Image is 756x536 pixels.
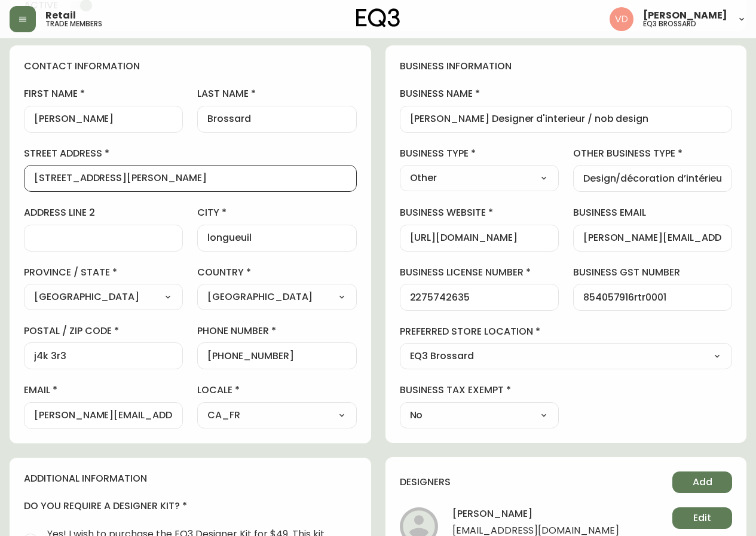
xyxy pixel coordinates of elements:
[24,384,183,397] label: email
[400,60,733,73] h4: business information
[410,232,549,244] input: https://www.designshop.com
[24,206,183,219] label: address line 2
[672,507,732,529] button: Edit
[197,206,356,219] label: city
[45,11,76,20] span: Retail
[573,147,732,160] label: other business type
[693,476,712,489] span: Add
[400,266,559,279] label: business license number
[400,206,559,219] label: business website
[197,384,356,397] label: locale
[693,512,711,525] span: Edit
[400,384,559,397] label: business tax exempt
[452,507,619,525] h4: [PERSON_NAME]
[400,325,733,338] label: preferred store location
[197,324,356,338] label: phone number
[24,147,357,160] label: street address
[643,20,696,27] h5: eq3 brossard
[400,476,451,489] h4: designers
[610,7,633,31] img: 34cbe8de67806989076631741e6a7c6b
[356,8,400,27] img: logo
[643,11,727,20] span: [PERSON_NAME]
[24,500,357,513] h4: do you require a designer kit?
[573,206,732,219] label: business email
[400,87,733,100] label: business name
[24,266,183,279] label: province / state
[197,87,356,100] label: last name
[672,471,732,493] button: Add
[24,87,183,100] label: first name
[24,472,357,485] h4: additional information
[24,324,183,338] label: postal / zip code
[573,266,732,279] label: business gst number
[24,60,357,73] h4: contact information
[400,147,559,160] label: business type
[45,20,102,27] h5: trade members
[197,266,356,279] label: country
